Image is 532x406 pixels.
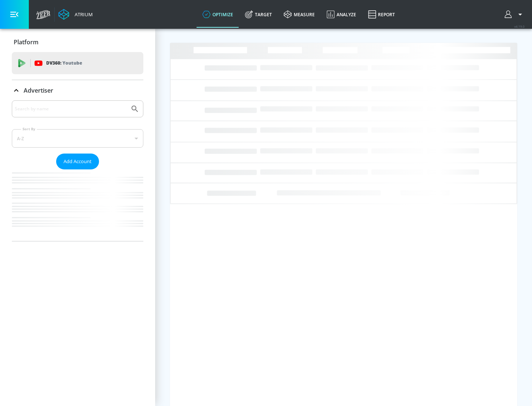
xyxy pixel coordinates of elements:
p: Platform [14,38,38,46]
a: optimize [197,1,239,28]
div: Advertiser [12,100,143,241]
div: A-Z [12,129,143,148]
div: Advertiser [12,80,143,101]
div: DV360: Youtube [12,52,143,74]
p: Advertiser [24,86,53,94]
a: Report [362,1,401,28]
p: Youtube [62,59,82,67]
span: v 4.19.0 [514,24,525,28]
button: Add Account [56,154,99,169]
a: Analyze [321,1,362,28]
div: Platform [12,32,143,52]
label: Sort By [21,127,37,131]
a: measure [278,1,321,28]
a: Target [239,1,278,28]
div: Atrium [72,11,93,18]
a: Atrium [58,9,93,20]
span: Add Account [64,157,92,166]
input: Search by name [15,104,127,114]
p: DV360: [46,59,82,67]
nav: list of Advertiser [12,169,143,241]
